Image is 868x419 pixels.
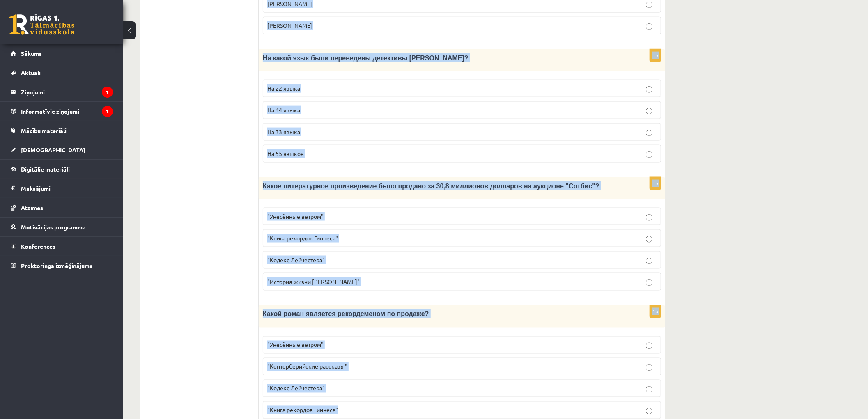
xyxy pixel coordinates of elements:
[9,14,75,35] a: Rīgas 1. Tālmācības vidusskola
[263,311,429,318] span: Какой роман является рекордсменом по продаже?
[646,23,652,30] input: [PERSON_NAME]
[267,128,300,135] span: На 33 языка
[263,55,468,62] span: На какой язык были переведены детективы [PERSON_NAME]?
[646,386,652,393] input: "Кодекс Лейчестера"
[267,385,325,392] span: "Кодекс Лейчестера"
[102,87,113,98] i: 1
[646,343,652,349] input: "Унесённые ветром"
[11,102,113,121] a: Informatīvie ziņojumi1
[263,183,599,190] span: Какое литературное произведение было продано за 30,8 миллионов долларов на аукционе "Сотбис"?
[11,218,113,236] a: Motivācijas programma
[21,204,43,211] span: Atzīmes
[11,179,113,198] a: Maksājumi
[650,305,661,318] p: 1p
[21,127,67,134] span: Mācību materiāli
[11,198,113,217] a: Atzīmes
[650,177,661,190] p: 1p
[267,234,338,242] span: "Книга рекордов Гиннеса"
[646,130,652,136] input: На 33 языка
[11,237,113,256] a: Konferences
[21,243,55,250] span: Konferences
[267,341,324,348] span: "Унесённые ветром"
[21,262,92,269] span: Proktoringa izmēģinājums
[21,223,86,231] span: Motivācijas programma
[11,121,113,140] a: Mācību materiāli
[11,44,113,63] a: Sākums
[650,49,661,62] p: 1p
[267,85,300,92] span: На 22 языка
[646,258,652,264] input: "Кодекс Лейчестера"
[646,108,652,114] input: На 44 языка
[267,278,360,285] span: "История жизни [PERSON_NAME]"
[11,140,113,159] a: [DEMOGRAPHIC_DATA]
[21,179,113,198] legend: Maksājumi
[267,256,325,263] span: "Кодекс Лейчестера"
[646,279,652,286] input: "История жизни [PERSON_NAME]"
[646,236,652,243] input: "Книга рекордов Гиннеса"
[11,82,113,101] a: Ziņojumi1
[267,150,304,157] span: На 55 языков
[21,165,70,173] span: Digitālie materiāli
[267,363,347,370] span: "Кентерберийские рассказы"
[11,256,113,275] a: Proktoringa izmēģinājums
[267,106,300,114] span: На 44 языка
[21,69,41,76] span: Aktuāli
[21,102,113,121] legend: Informatīvie ziņojumi
[267,406,338,414] span: "Книга рекордов Гиннеса"
[21,50,42,57] span: Sākums
[11,160,113,179] a: Digitālie materiāli
[267,22,312,29] span: [PERSON_NAME]
[102,106,113,117] i: 1
[646,214,652,221] input: "Унесённые ветром"
[646,2,652,8] input: [PERSON_NAME]
[646,408,652,414] input: "Книга рекордов Гиннеса"
[646,364,652,371] input: "Кентерберийские рассказы"
[11,63,113,82] a: Aktuāli
[646,86,652,93] input: На 22 языка
[21,146,85,153] span: [DEMOGRAPHIC_DATA]
[21,82,113,101] legend: Ziņojumi
[267,213,324,220] span: "Унесённые ветром"
[646,151,652,158] input: На 55 языков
